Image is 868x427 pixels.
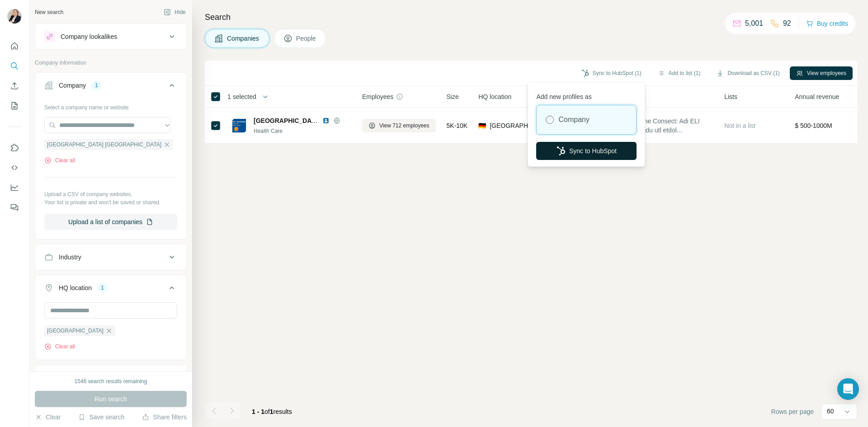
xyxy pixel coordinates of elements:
[806,17,848,30] button: Buy credits
[576,66,648,80] button: Sync to HubSpot (1)
[78,413,124,422] button: Save search
[227,92,256,101] span: 1 selected
[745,18,763,29] p: 5,001
[97,284,108,292] div: 1
[536,89,637,101] p: Add new profiles as
[322,117,330,124] img: LinkedIn logo
[35,8,63,16] div: New search
[47,327,104,335] span: [GEOGRAPHIC_DATA]
[795,92,839,101] span: Annual revenue
[59,81,86,90] div: Company
[790,66,853,80] button: View employees
[447,121,468,130] span: 5K-10K
[362,119,436,132] button: View 712 employees
[157,5,192,19] button: Hide
[478,92,511,101] span: HQ location
[35,75,186,100] button: Company1
[580,117,713,135] span: Lore Ipsumdolorsit – ame Consect: Adi ELI Seddoeiu Tempor Incididu utl etdol magnaaliqua Enim. Ad...
[7,160,22,176] button: Use Surfe API
[254,127,351,135] div: Health Care
[771,407,814,416] span: Rows per page
[59,283,92,292] div: HQ location
[7,78,22,94] button: Enrich CSV
[7,9,22,23] img: Avatar
[724,122,755,129] span: Not in a list
[35,246,186,268] button: Industry
[7,98,22,114] button: My lists
[7,179,22,196] button: Dashboard
[710,66,786,80] button: Download as CSV (1)
[47,141,161,149] span: [GEOGRAPHIC_DATA] [GEOGRAPHIC_DATA]
[91,81,102,89] div: 1
[447,92,459,101] span: Size
[270,408,274,415] span: 1
[7,140,22,156] button: Use Surfe on LinkedIn
[490,121,549,130] span: [GEOGRAPHIC_DATA], [GEOGRAPHIC_DATA]
[35,277,186,302] button: HQ location1
[296,34,317,43] span: People
[379,122,429,130] span: View 712 employees
[35,26,186,47] button: Company lookalikes
[536,142,637,160] button: Sync to HubSpot
[7,58,22,74] button: Search
[827,407,834,416] p: 60
[44,198,177,206] p: Your list is private and won't be saved or shared.
[478,121,486,130] span: 🇩🇪
[724,92,737,101] span: Lists
[35,413,61,422] button: Clear
[232,118,246,133] img: Logo of KRH Klinikum Region Hannover
[362,92,393,101] span: Employees
[783,18,791,29] p: 92
[795,122,832,129] span: $ 500-1000M
[227,34,260,43] span: Companies
[254,117,391,124] span: [GEOGRAPHIC_DATA] [GEOGRAPHIC_DATA]
[7,38,22,54] button: Quick start
[44,100,177,112] div: Select a company name or website
[35,59,187,67] p: Company information
[7,199,22,216] button: Feedback
[35,367,186,389] button: Annual revenue ($)
[837,378,859,400] div: Open Intercom Messenger
[44,190,177,198] p: Upload a CSV of company websites.
[264,408,270,415] span: of
[205,11,857,23] h4: Search
[44,156,75,164] button: Clear all
[252,408,292,415] span: results
[142,413,187,422] button: Share filters
[44,343,75,351] button: Clear all
[44,214,177,230] button: Upload a list of companies
[651,66,707,80] button: Add to list (1)
[75,377,147,385] div: 1546 search results remaining
[558,114,589,125] label: Company
[59,253,81,262] div: Industry
[61,32,117,41] div: Company lookalikes
[252,408,264,415] span: 1 - 1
